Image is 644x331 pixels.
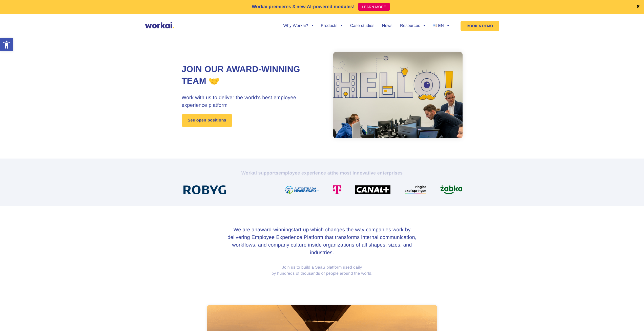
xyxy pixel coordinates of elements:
[461,21,499,31] a: BOOK A DEMO
[182,64,322,87] h1: Join our award-winning team 🤝
[321,24,343,28] a: Products
[252,3,355,10] p: Workai premieres 3 new AI-powered modules!
[182,265,463,277] p: Join us to build a SaaS platform used daily by hundreds of thousands of people around the world.
[283,24,313,28] a: Why Workai?
[350,24,374,28] a: Case studies
[182,114,232,127] a: See open positions
[358,3,390,11] a: LEARN MORE
[278,170,331,176] i: employee experience at
[382,24,392,28] a: News
[257,227,291,233] i: award-winning
[636,5,640,9] a: ✖
[400,24,425,28] a: Resources
[227,226,417,256] h3: We are an start-up which changes the way companies work by delivering Employee Experience Platfor...
[438,24,444,28] span: EN
[182,170,463,176] h2: Workai supports the most innovative enterprises
[182,94,322,109] h3: Work with us to deliver the world’s best employee experience platform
